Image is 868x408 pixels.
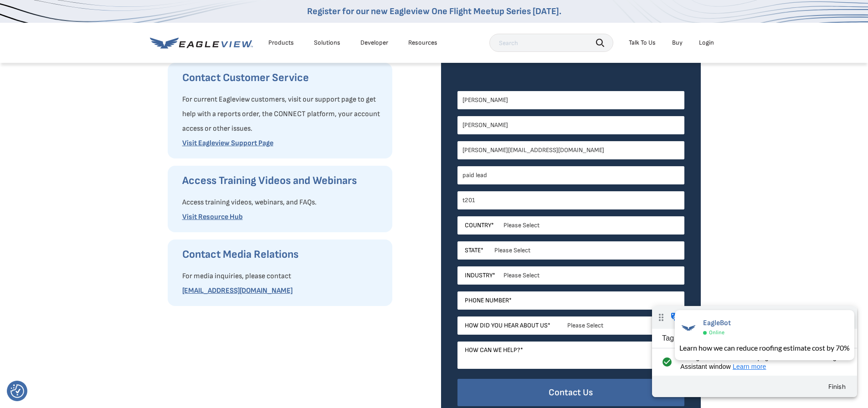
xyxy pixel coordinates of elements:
input: Contact Us [457,379,684,407]
i: check_circle [7,47,22,65]
img: EagleBot [679,319,698,337]
button: Consent Preferences [10,384,24,398]
div: Products [268,39,294,47]
a: Register for our new Eagleview One Flight Meetup Series [DATE]. [307,6,561,17]
p: Access training videos, webinars, and FAQs. [182,195,383,210]
span: EagleBot [703,319,731,327]
a: Developer [360,39,388,47]
span: Debug information for this page is viewable in the Tag Assistant window [28,47,190,65]
span: Tag Assistant [31,6,77,15]
div: Learn how we can reduce roofing estimate cost by 70% [679,342,850,353]
p: For media inquiries, please contact [182,269,383,284]
div: Login [699,39,714,47]
a: Learn more [81,57,114,64]
h3: Contact Customer Service [182,71,383,85]
a: [EMAIL_ADDRESS][DOMAIN_NAME] [182,286,293,295]
input: Search [489,34,613,52]
a: Visit Eagleview Support Page [182,139,273,148]
div: Solutions [314,39,340,47]
a: Visit Resource Hub [182,213,243,221]
a: Buy [672,39,683,47]
button: Finish [169,72,201,89]
p: For current Eagleview customers, visit our support page to get help with a reports order, the CON... [182,92,383,136]
span: Online [709,329,724,336]
h3: Access Training Videos and Webinars [182,173,383,188]
h3: Contact Media Relations [182,247,383,262]
div: Resources [408,39,437,47]
div: Talk To Us [629,39,656,47]
img: Revisit consent button [10,384,24,398]
i: Collapse debug badge [182,2,200,20]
